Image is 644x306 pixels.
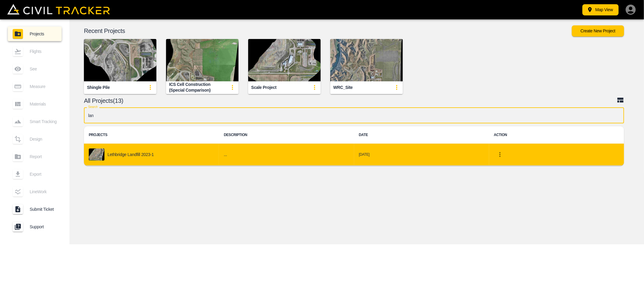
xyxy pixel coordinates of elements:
table: project-list-table [84,126,624,166]
th: ACTION [489,126,624,144]
button: update-card-details [309,81,321,93]
button: Create New Project [572,25,624,37]
button: update-card-details [391,81,403,93]
button: update-card-details [144,81,156,93]
p: Lethbridge Landfill 2023-1 [107,152,154,157]
img: Scale Project [248,39,321,81]
img: Shingle Pile [84,39,156,81]
a: Support [8,220,62,234]
div: Shingle Pile [87,85,110,90]
p: All Projects(13) [84,98,617,103]
span: Projects [30,31,57,36]
td: [DATE] [354,144,489,166]
th: DATE [354,126,489,144]
button: Map View [582,4,619,15]
div: Scale Project [251,85,277,90]
h6: ... [224,151,349,158]
img: ICS Cell Construction (Special Comparison) [166,39,239,81]
th: PROJECTS [84,126,219,144]
img: Civil Tracker [7,4,110,15]
span: Submit Ticket [30,207,57,212]
a: Projects [8,27,62,41]
p: Recent Projects [84,28,572,33]
div: WRC_Site [333,85,353,90]
button: update-card-details [226,81,239,93]
span: Support [30,224,57,229]
th: DESCRIPTION [219,126,354,144]
img: WRC_Site [330,39,403,81]
a: Submit Ticket [8,202,62,216]
img: project-image [89,148,104,161]
div: ICS Cell Construction (Special Comparison) [169,82,226,93]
